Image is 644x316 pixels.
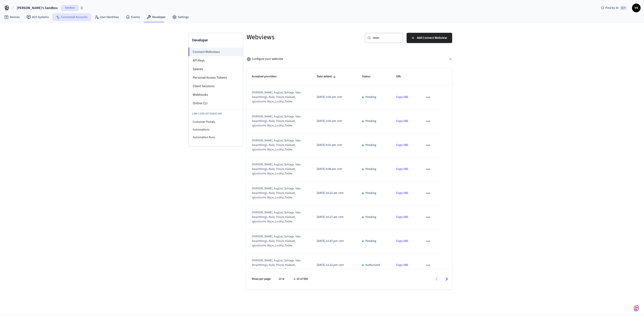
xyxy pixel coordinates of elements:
p: Pending [365,119,376,123]
div: Europe/Belgrade [317,95,342,99]
a: Copy URL [396,191,408,195]
span: CEST [337,119,342,123]
div: [PERSON_NAME], august, schlage, yale, smartthings, nuki, ttlock, kwikset, igloohome, wyze, lockly... [252,210,301,224]
span: Status [362,73,376,80]
li: Client Sessions [189,82,243,90]
span: [DATE] 12:22 pm [317,263,338,267]
div: [PERSON_NAME], august, schlage, yale, smartthings, nuki, ttlock, kwikset, igloohome, wyze, lockly... [252,234,301,248]
div: [PERSON_NAME], august, schlage, yale, smartthings, nuki, ttlock, kwikset, igloohome, wyze, lockly... [252,114,301,128]
p: Pending [365,191,376,195]
p: Authorized [365,263,380,267]
div: Europe/Belgrade [317,239,344,243]
div: [PERSON_NAME], august, schlage, yale, smartthings, nuki, ttlock, kwikset, igloohome, wyze, lockly... [252,186,301,200]
div: 10 [276,276,287,282]
li: Webhooks [189,90,243,99]
span: Find by ID [605,6,619,10]
div: Europe/Belgrade [317,143,342,147]
p: Pending [365,215,376,219]
span: Date added [317,73,337,80]
li: Low Code Integration [189,109,243,118]
li: API Keys [189,56,243,65]
div: Find by ID⌘ K [597,4,630,12]
div: Europe/Belgrade [317,119,342,123]
span: [DATE] 10:17 am [317,215,337,219]
h5: Webviews [247,33,347,42]
a: Copy URL [396,95,408,99]
div: Europe/Belgrade [317,215,344,219]
a: Connected Accounts [52,13,91,21]
li: Connect Webviews [188,48,243,56]
div: [PERSON_NAME], august, schlage, yale, smartthings, nuki, ttlock, kwikset, igloohome, wyze, lockly... [252,138,301,152]
div: Europe/Belgrade [317,263,344,267]
span: CEST [338,215,344,219]
div: [PERSON_NAME], august, schlage, yale, smartthings, nuki, ttlock, kwikset, igloohome, wyze, lockly... [252,258,301,272]
a: Copy URL [396,215,408,219]
img: SeamLogoGradient.69752ec5.svg [634,305,639,312]
span: Accepted providers [252,73,282,80]
span: CEST [338,239,344,243]
a: Copy URL [396,263,408,267]
a: Copy URL [396,119,408,123]
span: CEST [337,167,342,171]
p: Pending [365,167,376,171]
span: Sandbox [61,5,78,11]
li: Customer Portals [189,118,243,126]
h3: Developer [192,37,240,43]
button: Configure your webview [247,53,452,65]
li: Online CLI [189,99,243,108]
span: [DATE] 4:51 pm [317,143,336,147]
a: Copy URL [396,167,408,171]
a: ACS Systems [23,13,52,21]
li: Personal Access Tokens [189,73,243,82]
span: VS [632,4,640,12]
span: [DATE] 3:03 pm [317,119,336,123]
div: [PERSON_NAME], august, schlage, yale, smartthings, nuki, ttlock, kwikset, igloohome, wyze, lockly... [252,90,301,104]
span: CEST [337,143,342,147]
a: User Identities [91,13,122,21]
span: CEST [337,95,342,99]
a: Events [122,13,143,21]
div: Europe/Belgrade [317,167,342,171]
span: [PERSON_NAME]'s Sandbox [17,5,58,10]
p: Pending [365,143,376,147]
span: CEST [338,263,344,267]
a: Developer [143,13,169,21]
a: Copy URL [396,239,408,243]
li: Spaces [189,65,243,73]
button: Go to next page [442,274,452,284]
a: Settings [169,13,192,21]
p: Rows per page: [252,277,271,281]
p: Pending [365,239,376,243]
span: CEST [338,191,344,195]
span: [DATE] 3:03 pm [317,95,336,99]
a: Copy URL [396,143,408,147]
span: URL [396,73,407,80]
div: Europe/Belgrade [317,191,344,195]
a: Devices [1,13,23,21]
button: VS [632,4,641,12]
p: 1–10 of 500 [294,277,308,281]
p: Pending [365,95,376,99]
button: Add Connect Webview [407,33,452,43]
span: [DATE] 10:22 am [317,191,337,195]
span: [DATE] 4:48 pm [317,167,336,171]
div: [PERSON_NAME], august, schlage, yale, smartthings, nuki, ttlock, kwikset, igloohome, wyze, lockly... [252,162,301,176]
span: Add Connect Webview [417,35,447,41]
span: [DATE] 12:47 pm [317,239,338,243]
li: Automations [189,126,243,133]
div: Configure your webview [247,57,283,61]
span: ⌘ K [620,6,627,10]
li: Automation Runs [189,133,243,141]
